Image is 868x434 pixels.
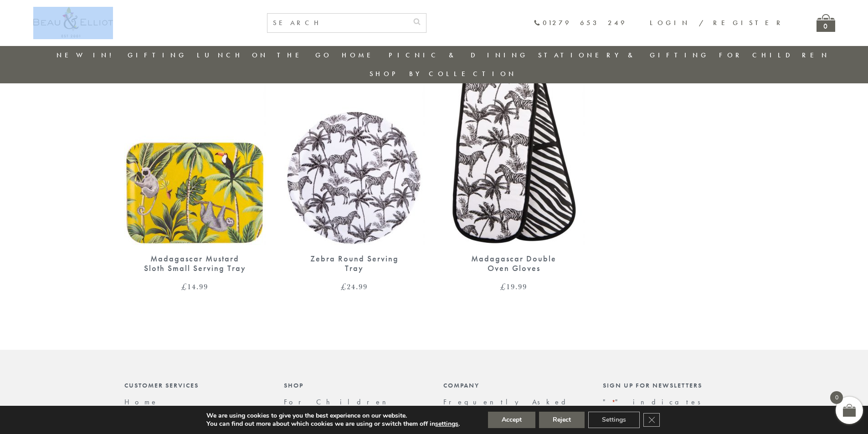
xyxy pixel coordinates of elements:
p: We are using cookies to give you the best experience on our website. [206,412,460,420]
img: logo [33,7,113,37]
span: 0 [830,391,843,404]
p: " " indicates required fields [603,398,744,415]
div: Sign up for newsletters [603,382,744,389]
a: 0 [817,14,835,32]
a: Madagascar Zebra Tray Zebra Round Serving Tray £24.99 [284,63,425,291]
a: For Children [719,51,830,60]
a: Picnic & Dining [389,51,528,60]
div: Madagascar Mustard Sloth Small Serving Tray [140,254,250,273]
button: Settings [588,412,640,428]
span: £ [500,281,506,292]
bdi: 14.99 [181,281,208,292]
button: Close GDPR Cookie Banner [643,413,660,427]
div: Company [443,382,585,389]
div: Shop [284,382,425,389]
span: £ [341,281,347,292]
img: Small Tray Sloth Mustard [124,63,266,245]
button: Reject [539,412,585,428]
a: Stationery & Gifting [538,51,709,60]
bdi: 19.99 [500,281,527,292]
a: Gifting [128,51,187,60]
a: 01279 653 249 [534,19,627,27]
a: For Children [284,397,393,407]
div: Customer Services [124,382,266,389]
a: Shop by collection [370,69,517,78]
button: settings [435,420,458,428]
a: Home [124,397,158,407]
img: Madagascar Zebra Tray [284,63,425,245]
div: Madagascar Double Oven Gloves [459,254,569,273]
a: Login / Register [650,18,785,27]
div: Zebra Round Serving Tray [300,254,409,273]
img: Double Oven Gloves Zebra [443,63,585,245]
button: Accept [488,412,535,428]
input: SEARCH [267,14,408,32]
a: Double Oven Gloves Zebra Madagascar Double Oven Gloves £19.99 [443,63,585,291]
p: You can find out more about which cookies we are using or switch them off in . [206,420,460,428]
a: Lunch On The Go [197,51,332,60]
span: £ [181,281,187,292]
a: Frequently Asked Questions [443,397,571,415]
bdi: 24.99 [341,281,368,292]
a: New in! [56,51,118,60]
a: Home [342,51,378,60]
a: Small Tray Sloth Mustard Madagascar Mustard Sloth Small Serving Tray £14.99 [124,63,266,291]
